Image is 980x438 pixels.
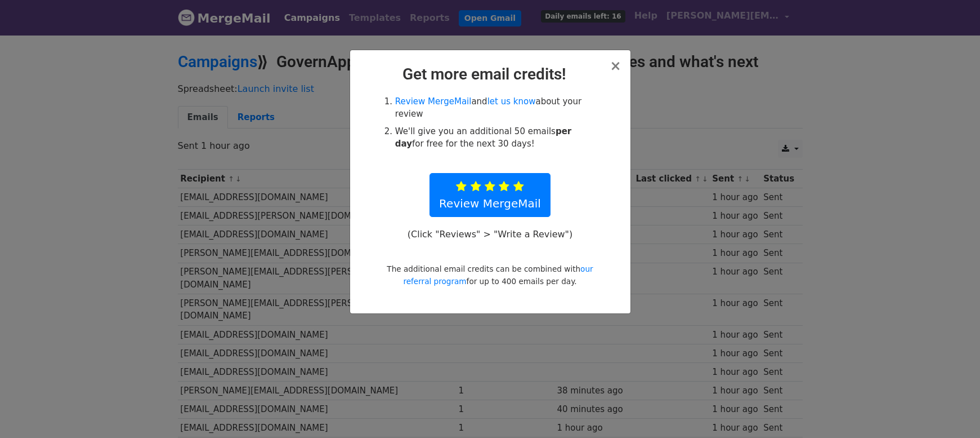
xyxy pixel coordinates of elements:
[395,126,571,149] strong: per day
[359,65,621,84] h2: Get more email credits!
[403,264,593,286] a: our referral program
[395,95,598,121] li: and about your review
[387,264,593,286] small: The additional email credits can be combined with for up to 400 emails per day.
[924,384,980,438] iframe: Chat Widget
[401,228,578,240] p: (Click "Reviews" > "Write a Review")
[610,59,621,73] button: Close
[429,173,551,217] a: Review MergeMail
[610,58,621,74] span: ×
[395,125,598,151] li: We'll give you an additional 50 emails for free for the next 30 days!
[487,96,536,107] a: let us know
[395,96,472,107] a: Review MergeMail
